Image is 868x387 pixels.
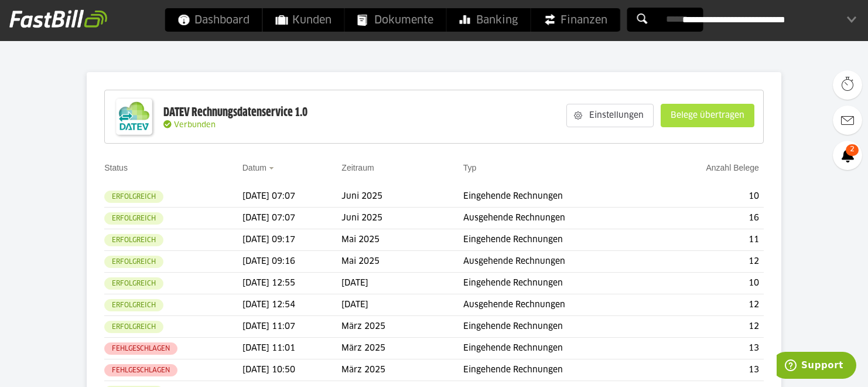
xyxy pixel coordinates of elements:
img: DATEV-Datenservice Logo [111,93,158,140]
td: 13 [655,338,764,359]
span: Kunden [276,8,332,32]
td: Eingehende Rechnungen [463,186,655,208]
span: Verbunden [174,121,216,129]
td: März 2025 [341,316,463,338]
td: 16 [655,208,764,229]
td: Juni 2025 [341,186,463,208]
a: Dashboard [165,8,262,32]
td: [DATE] 12:55 [242,273,342,294]
sl-badge: Erfolgreich [104,212,163,225]
sl-badge: Erfolgreich [104,256,163,268]
td: Juni 2025 [341,208,463,229]
td: Mai 2025 [341,251,463,273]
td: Eingehende Rechnungen [463,338,655,359]
span: Dokumente [358,8,433,32]
span: Banking [460,8,518,32]
img: sort_desc.gif [269,167,276,169]
td: [DATE] 09:17 [242,229,342,251]
td: 12 [655,294,764,316]
sl-badge: Fehlgeschlagen [104,364,177,376]
td: [DATE] [341,273,463,294]
td: Eingehende Rechnungen [463,229,655,251]
td: [DATE] 12:54 [242,294,342,316]
td: [DATE] 09:16 [242,251,342,273]
td: Mai 2025 [341,229,463,251]
td: 12 [655,316,764,338]
sl-badge: Erfolgreich [104,277,163,290]
a: Typ [463,163,477,172]
td: 10 [655,186,764,208]
td: Eingehende Rechnungen [463,273,655,294]
td: Eingehende Rechnungen [463,316,655,338]
td: 10 [655,273,764,294]
td: Eingehende Rechnungen [463,359,655,381]
td: 13 [655,359,764,381]
a: Banking [447,8,531,32]
div: DATEV Rechnungsdatenservice 1.0 [163,105,307,120]
td: [DATE] 11:01 [242,338,342,359]
img: fastbill_logo_white.png [9,9,107,28]
span: 2 [846,144,859,156]
a: Zeitraum [341,163,374,172]
td: Ausgehende Rechnungen [463,208,655,229]
td: Ausgehende Rechnungen [463,251,655,273]
td: [DATE] 10:50 [242,359,342,381]
a: Dokumente [345,8,446,32]
a: Kunden [263,8,344,32]
td: 11 [655,229,764,251]
a: Finanzen [531,8,620,32]
span: Dashboard [178,8,250,32]
td: [DATE] 11:07 [242,316,342,338]
td: Ausgehende Rechnungen [463,294,655,316]
td: März 2025 [341,359,463,381]
sl-button: Belege übertragen [661,104,754,127]
span: Finanzen [544,8,607,32]
sl-badge: Erfolgreich [104,191,163,203]
sl-button: Einstellungen [566,104,654,127]
a: Datum [242,163,266,172]
a: Anzahl Belege [706,163,758,172]
td: 12 [655,251,764,273]
a: Status [104,163,128,172]
a: 2 [833,141,862,170]
td: [DATE] 07:07 [242,186,342,208]
sl-badge: Erfolgreich [104,234,163,246]
iframe: Öffnet ein Widget, in dem Sie weitere Informationen finden [777,352,856,381]
sl-badge: Erfolgreich [104,299,163,311]
sl-badge: Fehlgeschlagen [104,342,177,355]
sl-badge: Erfolgreich [104,321,163,333]
td: März 2025 [341,338,463,359]
td: [DATE] 07:07 [242,208,342,229]
td: [DATE] [341,294,463,316]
